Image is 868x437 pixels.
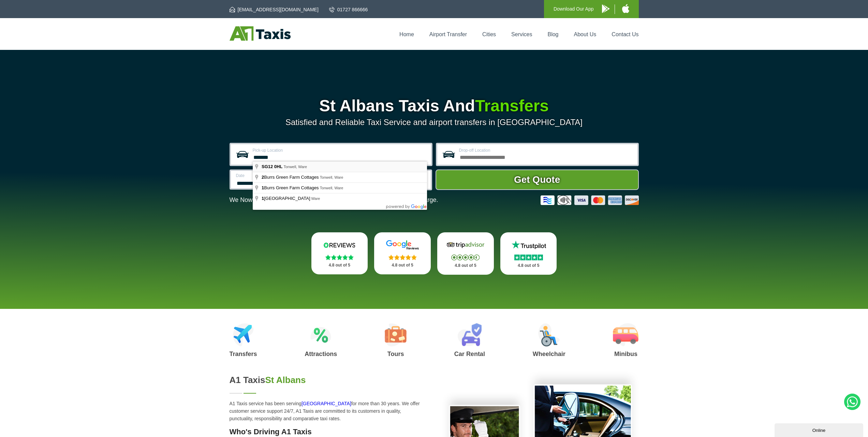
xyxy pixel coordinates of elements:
[775,422,865,437] iframe: chat widget
[382,240,423,250] img: Google
[514,255,543,260] img: Stars
[253,148,427,152] label: Pick-up Location
[508,261,549,270] p: 4.8 out of 5
[233,323,254,346] img: Airport Transfers
[500,232,557,275] a: Trustpilot Stars 4.8 out of 5
[262,185,320,190] span: Burrs Green Farm Cottages
[265,375,306,385] span: St Albans
[533,351,565,357] h3: Wheelchair
[436,169,639,190] button: Get Quote
[454,351,485,357] h3: Car Rental
[230,427,426,436] h3: Who's Driving A1 Taxis
[437,232,494,275] a: Tripadvisor Stars 4.8 out of 5
[262,185,264,190] span: 1
[613,323,638,346] img: Minibus
[554,5,594,13] p: Download Our App
[305,351,337,357] h3: Attractions
[320,186,343,190] span: Tonwell, Ware
[385,323,407,346] img: Tours
[445,240,486,250] img: Tripadvisor
[301,401,351,406] a: [GEOGRAPHIC_DATA]
[262,175,320,180] span: Burrs Green Farm Cottages
[475,97,549,115] span: Transfers
[262,164,282,169] span: SG12 0HL
[508,240,549,250] img: Trustpilot
[622,4,629,13] img: A1 Taxis iPhone App
[311,232,368,274] a: Reviews.io Stars 4.8 out of 5
[319,261,361,270] p: 4.8 out of 5
[457,323,482,346] img: Car Rental
[613,351,638,357] h3: Minibus
[230,351,257,357] h3: Transfers
[541,195,639,205] img: Credit And Debit Cards
[262,196,311,201] span: [GEOGRAPHIC_DATA]
[230,196,438,204] p: We Now Accept Card & Contactless Payment In
[310,323,331,346] img: Attractions
[388,255,417,260] img: Stars
[262,175,264,180] span: 2
[230,26,291,41] img: A1 Taxis St Albans LTD
[230,98,639,114] h1: St Albans Taxis And
[320,175,343,179] span: Tonwell, Ware
[602,4,609,13] img: A1 Taxis Android App
[311,196,320,201] span: Ware
[230,400,426,422] p: A1 Taxis service has been serving for more than 30 years. We offer customer service support 24/7,...
[236,174,324,178] label: Date
[538,323,560,346] img: Wheelchair
[329,6,368,13] a: 01727 866666
[482,31,496,37] a: Cities
[612,31,638,37] a: Contact Us
[325,255,354,260] img: Stars
[230,118,639,127] p: Satisfied and Reliable Taxi Service and airport transfers in [GEOGRAPHIC_DATA]
[445,261,486,270] p: 4.8 out of 5
[511,31,532,37] a: Services
[429,31,467,37] a: Airport Transfer
[230,6,319,13] a: [EMAIL_ADDRESS][DOMAIN_NAME]
[574,31,597,37] a: About Us
[283,165,307,169] span: Tonwell, Ware
[374,232,431,274] a: Google Stars 4.8 out of 5
[230,375,426,385] h2: A1 Taxis
[385,351,407,357] h3: Tours
[262,196,264,201] span: 1
[382,261,423,270] p: 4.8 out of 5
[319,240,360,250] img: Reviews.io
[459,148,633,152] label: Drop-off Location
[547,31,558,37] a: Blog
[399,31,414,37] a: Home
[451,255,480,260] img: Stars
